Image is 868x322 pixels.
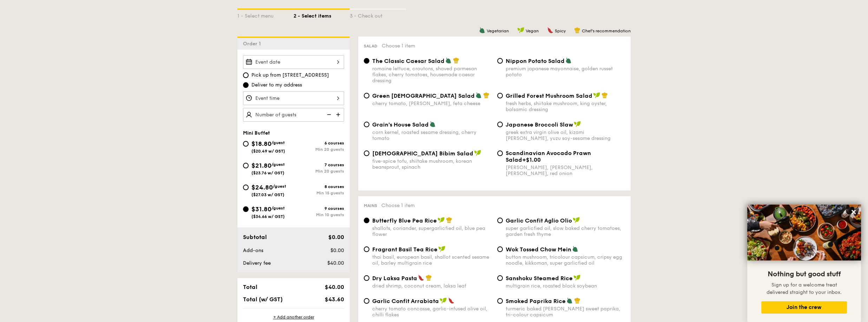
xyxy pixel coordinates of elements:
[243,296,283,303] span: Total (w/ GST)
[364,275,369,281] input: Dry Laksa Pastadried shrimp, coconut cream, laksa leaf
[372,150,473,157] span: [DEMOGRAPHIC_DATA] Bibim Salad
[487,28,509,33] span: Vegetarian
[497,150,503,156] input: Scandinavian Avocado Prawn Salad+$1.00[PERSON_NAME], [PERSON_NAME], [PERSON_NAME], red onion
[243,163,249,168] input: $21.80/guest($23.76 w/ GST)7 coursesMin 20 guests
[372,225,492,237] div: shallots, coriander, supergarlicfied oil, blue pea flower
[364,122,369,127] input: Grain's House Saladcorn kernel, roasted sesame dressing, cherry tomato
[426,275,432,281] img: icon-chef-hat.a58ddaea.svg
[506,306,625,318] div: turmeric baked [PERSON_NAME] sweet paprika, tri-colour capsicum
[294,147,344,152] div: Min 20 guests
[372,283,492,289] div: dried shrimp, coconut cream, laksa leaf
[330,247,344,253] span: $0.00
[364,93,369,98] input: Green [DEMOGRAPHIC_DATA] Saladcherry tomato, [PERSON_NAME], feta cheese
[483,92,489,98] img: icon-chef-hat.a58ddaea.svg
[237,10,294,20] div: 1 - Select menu
[506,298,566,304] span: Smoked Paprika Rice
[372,217,437,224] span: Butterfly Blue Pea Rice
[372,275,417,282] span: Dry Laksa Pasta
[372,58,445,64] span: The Classic Caesar Salad
[429,121,436,127] img: icon-vegetarian.fe4039eb.svg
[294,141,344,146] div: 6 courses
[243,108,344,122] input: Number of guests
[566,297,573,304] img: icon-vegetarian.fe4039eb.svg
[251,140,271,148] span: $18.80
[582,28,631,33] span: Chef's recommendation
[448,297,454,304] img: icon-spicy.37a8142b.svg
[243,55,344,69] input: Event date
[506,58,565,64] span: Nippon Potato Salad
[475,92,482,98] img: icon-vegetarian.fe4039eb.svg
[506,275,573,282] span: Sanshoku Steamed Rice
[479,27,485,33] img: icon-vegetarian.fe4039eb.svg
[251,162,271,169] span: $21.80
[294,10,350,20] div: 2 - Select items
[243,41,264,47] span: Order 1
[506,283,625,289] div: multigrain rice, roasted black soybean
[372,298,439,304] span: Garlic Confit Arrabiata
[243,234,267,240] span: Subtotal
[364,44,377,49] span: Salad
[294,191,344,195] div: Min 15 guests
[601,92,608,98] img: icon-chef-hat.a58ddaea.svg
[547,27,553,33] img: icon-spicy.37a8142b.svg
[372,129,492,141] div: corn kernel, roasted sesame dressing, cherry tomato
[243,247,263,253] span: Add-ons
[243,260,271,266] span: Delivery fee
[506,150,591,163] span: Scandinavian Avocado Prawn Salad
[364,203,377,208] span: Mains
[251,214,285,219] span: ($34.66 w/ GST)
[294,162,344,167] div: 7 courses
[497,275,503,281] input: Sanshoku Steamed Ricemultigrain rice, roasted black soybean
[372,254,492,266] div: thai basil, european basil, shallot scented sesame oil, barley multigrain rice
[747,205,861,260] img: DSC07876-Edit02-Large.jpeg
[453,57,459,64] img: icon-chef-hat.a58ddaea.svg
[364,58,369,64] input: The Classic Caesar Saladromaine lettuce, croutons, shaved parmesan flakes, cherry tomatoes, house...
[251,183,273,191] span: $24.80
[294,184,344,189] div: 8 courses
[294,206,344,211] div: 9 courses
[381,202,415,208] span: Choose 1 item
[522,156,541,163] span: +$1.00
[767,282,842,295] span: Sign up for a welcome treat delivered straight to your inbox.
[446,217,452,223] img: icon-chef-hat.a58ddaea.svg
[327,260,344,266] span: $40.00
[574,27,580,33] img: icon-chef-hat.a58ddaea.svg
[506,217,572,224] span: Garlic Confit Aglio Olio
[271,206,285,211] span: /guest
[294,212,344,217] div: Min 10 guests
[565,57,572,64] img: icon-vegetarian.fe4039eb.svg
[497,298,503,304] input: Smoked Paprika Riceturmeric baked [PERSON_NAME] sweet paprika, tri-colour capsicum
[768,270,841,278] span: Nothing but good stuff
[506,129,625,141] div: greek extra virgin olive oil, kizami [PERSON_NAME], yuzu soy-sesame dressing
[438,246,445,252] img: icon-vegan.f8ff3823.svg
[251,149,285,154] span: ($20.49 w/ GST)
[418,275,424,281] img: icon-spicy.37a8142b.svg
[294,169,344,174] div: Min 20 guests
[243,284,257,290] span: Total
[497,93,503,98] input: Grilled Forest Mushroom Saladfresh herbs, shiitake mushroom, king oyster, balsamic dressing
[573,217,580,223] img: icon-vegan.f8ff3823.svg
[372,246,438,253] span: Fragrant Basil Tea Rice
[474,150,481,156] img: icon-vegan.f8ff3823.svg
[243,82,249,88] input: Deliver to my address
[243,130,270,136] span: Mini Buffet
[372,306,492,318] div: cherry tomato concasse, garlic-infused olive oil, chilli flakes
[323,108,334,121] img: icon-reduce.1d2dbef1.svg
[497,218,503,223] input: Garlic Confit Aglio Oliosuper garlicfied oil, slow baked cherry tomatoes, garden fresh thyme
[372,121,429,128] span: Grain's House Salad
[251,192,284,197] span: ($27.03 w/ GST)
[440,297,447,304] img: icon-vegan.f8ff3823.svg
[372,101,492,107] div: cherry tomato, [PERSON_NAME], feta cheese
[251,82,302,89] span: Deliver to my address
[848,206,859,218] button: Close
[497,58,503,64] input: Nippon Potato Saladpremium japanese mayonnaise, golden russet potato
[506,92,592,99] span: Grilled Forest Mushroom Salad
[526,28,539,33] span: Vegan
[251,205,271,213] span: $31.80
[372,66,492,84] div: romaine lettuce, croutons, shaved parmesan flakes, cherry tomatoes, housemade caesar dressing
[372,92,475,99] span: Green [DEMOGRAPHIC_DATA] Salad
[506,165,625,176] div: [PERSON_NAME], [PERSON_NAME], [PERSON_NAME], red onion
[574,121,581,127] img: icon-vegan.f8ff3823.svg
[251,170,284,175] span: ($23.76 w/ GST)
[517,27,524,33] img: icon-vegan.f8ff3823.svg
